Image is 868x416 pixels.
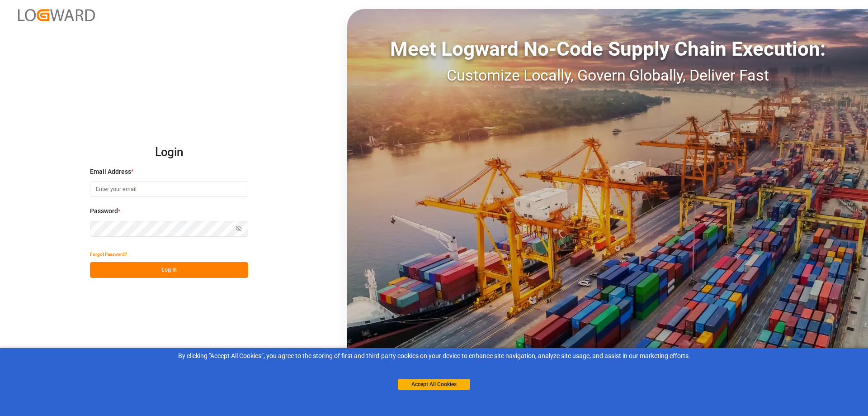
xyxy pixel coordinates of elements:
span: Password [90,206,118,216]
div: Customize Locally, Govern Globally, Deliver Fast [347,64,868,87]
img: Logward_new_orange.png [18,9,95,21]
h2: Login [90,138,248,167]
span: Email Address [90,167,131,177]
div: Meet Logward No-Code Supply Chain Execution: [347,34,868,64]
button: Forgot Password? [90,246,127,262]
button: Log In [90,262,248,278]
button: Accept All Cookies [398,379,470,390]
input: Enter your email [90,181,248,197]
div: By clicking "Accept All Cookies”, you agree to the storing of first and third-party cookies on yo... [6,351,862,361]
